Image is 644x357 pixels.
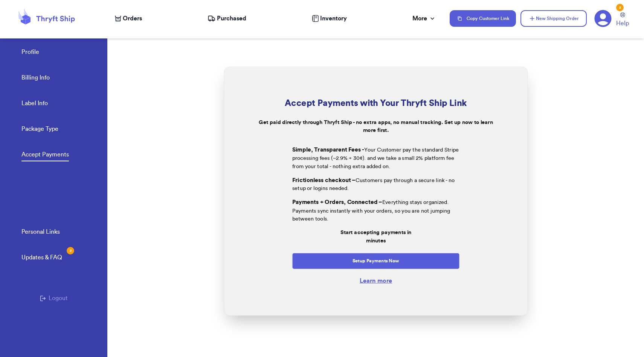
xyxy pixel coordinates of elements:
[243,97,508,110] h2: Accept Payments with Your Thryft Ship Link
[292,177,355,182] span: Frictionless checkout –
[292,198,459,223] p: Everything stays organized. Payments sync instantly with your orders, so you are not jumping betw...
[616,4,624,11] div: 2
[292,176,459,193] p: Customers pay through a secure link - no setup or logins needed.
[594,10,612,27] a: 2
[21,253,62,262] div: Updates & FAQ
[243,118,508,134] p: Get paid directly through Thryft Ship - no extra apps, no manual tracking. Set up now to learn mo...
[292,147,364,152] span: Simple, Transparent Fees -
[21,47,39,58] a: Profile
[115,14,142,23] a: Orders
[21,73,50,84] a: Billing Info
[21,253,62,264] a: Updates & FAQ2
[67,247,74,254] div: 2
[292,253,459,269] button: Setup Payments Now
[412,14,436,23] div: More
[616,19,629,28] span: Help
[359,277,392,283] a: Learn more
[320,14,347,23] span: Inventory
[292,228,459,244] div: Start accepting payments in minutes
[21,124,58,135] a: Package Type
[616,12,629,28] a: Help
[217,14,246,23] span: Purchased
[21,227,60,238] a: Personal Links
[40,294,68,303] button: Logout
[312,14,347,23] a: Inventory
[21,99,48,109] a: Label Info
[292,145,459,170] p: Your Customer pay the standard Stripe processing fees (~2.9% + 30¢). and we take a small 2% platf...
[21,150,69,161] a: Accept Payments
[450,10,516,27] button: Copy Customer Link
[208,14,246,23] a: Purchased
[292,199,382,205] span: Payments + Orders, Connected –
[520,10,587,27] button: New Shipping Order
[123,14,142,23] span: Orders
